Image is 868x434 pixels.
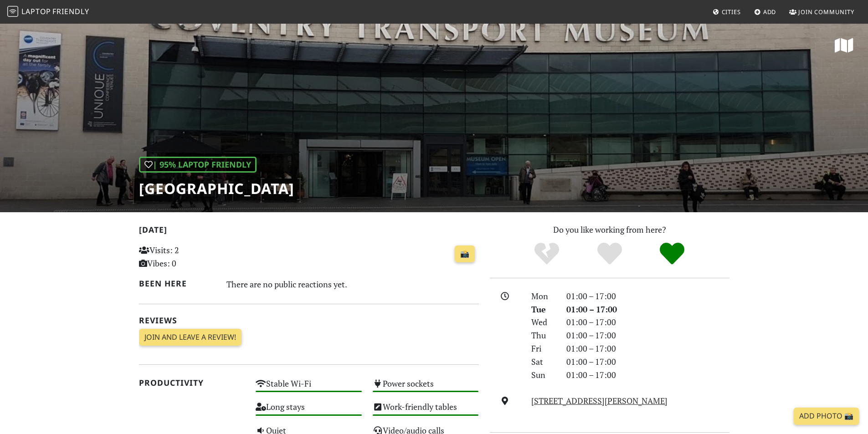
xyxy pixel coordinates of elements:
div: 01:00 – 17:00 [561,355,735,368]
div: 01:00 – 17:00 [561,342,735,355]
div: Power sockets [367,376,484,399]
a: LaptopFriendly LaptopFriendly [7,4,89,20]
h2: Productivity [139,378,245,388]
div: Definitely! [641,241,704,266]
a: Cities [709,4,745,20]
a: Join Community [786,4,858,20]
div: There are no public reactions yet. [226,277,479,291]
div: Wed [526,316,560,329]
div: Work-friendly tables [367,399,484,423]
div: Sun [526,368,560,382]
img: LaptopFriendly [7,6,18,17]
div: | 95% Laptop Friendly [139,157,257,173]
div: Yes [578,241,641,266]
a: Add Photo 📸 [794,408,859,425]
div: 01:00 – 17:00 [561,368,735,382]
p: Visits: 2 Vibes: 0 [139,244,245,270]
div: No [515,241,578,266]
h1: [GEOGRAPHIC_DATA] [139,180,294,197]
a: 📸 [455,245,475,263]
a: [STREET_ADDRESS][PERSON_NAME] [531,395,668,406]
div: Tue [526,303,560,316]
span: Join Community [798,8,854,16]
div: Mon [526,290,560,303]
a: Join and leave a review! [139,329,241,346]
div: 01:00 – 17:00 [561,316,735,329]
div: Stable Wi-Fi [250,376,367,399]
div: 01:00 – 17:00 [561,303,735,316]
span: Add [763,8,776,16]
div: Thu [526,329,560,342]
div: 01:00 – 17:00 [561,290,735,303]
div: Fri [526,342,560,355]
a: Add [750,4,780,20]
h2: Reviews [139,316,479,325]
h2: [DATE] [139,225,479,238]
div: Sat [526,355,560,368]
span: Cities [722,8,741,16]
h2: Been here [139,279,216,288]
div: 01:00 – 17:00 [561,329,735,342]
span: Laptop [21,6,51,16]
p: Do you like working from here? [490,223,729,236]
span: Friendly [52,6,89,16]
div: Long stays [250,399,367,423]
